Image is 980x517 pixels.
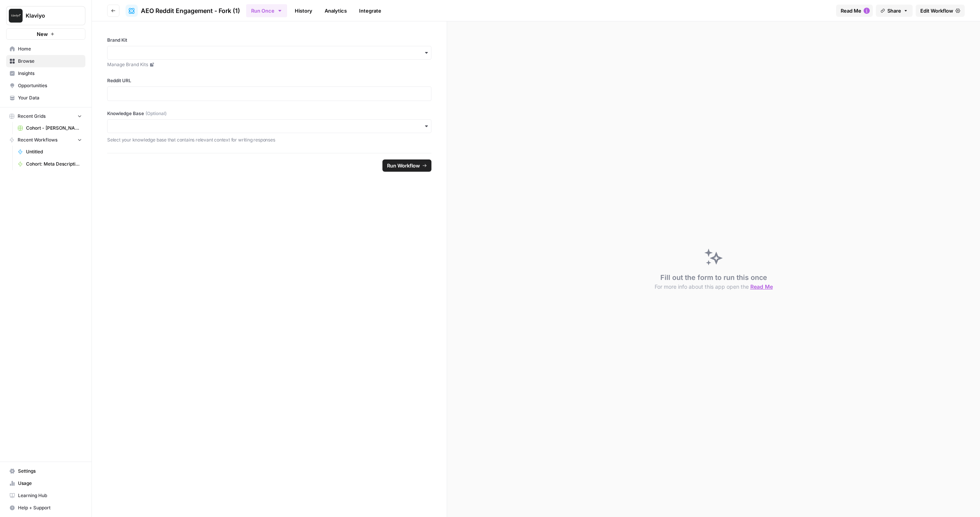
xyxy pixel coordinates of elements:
[382,159,431,172] button: Run Workflow
[18,46,82,52] span: Home
[6,489,85,502] a: Learning Hub
[126,5,240,17] a: AEO Reddit Engagement - Fork (1)
[290,5,317,17] a: History
[6,80,85,92] a: Opportunities
[26,125,82,132] span: Cohort - [PERSON_NAME] Sandbox - Event Creation
[655,272,773,291] div: Fill out the form to run this once
[354,5,386,17] a: Integrate
[141,6,240,15] span: AEO Reddit Engagement - Fork (1)
[18,137,57,143] span: Recent Workflows
[887,7,901,15] span: Share
[26,161,82,167] span: Cohort: Meta Description Test
[6,477,85,489] a: Usage
[246,4,287,17] button: Run Once
[107,61,431,68] a: Manage Brand Kits
[107,110,431,117] label: Knowledge Base
[26,12,72,20] span: Klaviyo
[107,37,431,44] label: Brand Kit
[750,283,773,290] span: Read Me
[18,58,82,65] span: Browse
[6,92,85,104] a: Your Data
[18,70,82,77] span: Insights
[6,502,85,514] button: Help + Support
[107,77,431,84] label: Reddit URL
[655,283,773,291] button: For more info about this app open the Read Me
[6,55,85,67] a: Browse
[920,7,953,15] span: Edit Workflow
[6,6,85,25] button: Workspace: Klaviyo
[6,43,85,55] a: Home
[916,5,965,17] a: Edit Workflow
[6,465,85,477] a: Settings
[836,5,873,17] button: Read Me
[26,148,82,155] span: Untitled
[18,468,82,475] span: Settings
[9,9,23,23] img: Klaviyo Logo
[14,146,85,158] a: Untitled
[387,162,420,169] span: Run Workflow
[37,30,48,38] span: New
[18,82,82,89] span: Opportunities
[18,504,82,511] span: Help + Support
[320,5,351,17] a: Analytics
[6,111,85,122] button: Recent Grids
[107,136,431,144] p: Select your knowledge base that contains relevant context for writing responses
[18,94,82,101] span: Your Data
[876,5,913,17] button: Share
[14,122,85,134] a: Cohort - [PERSON_NAME] Sandbox - Event Creation
[841,7,861,15] span: Read Me
[6,134,85,146] button: Recent Workflows
[6,28,85,40] button: New
[18,113,46,120] span: Recent Grids
[145,110,167,117] span: (Optional)
[18,480,82,487] span: Usage
[14,158,85,170] a: Cohort: Meta Description Test
[6,67,85,80] a: Insights
[18,492,82,499] span: Learning Hub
